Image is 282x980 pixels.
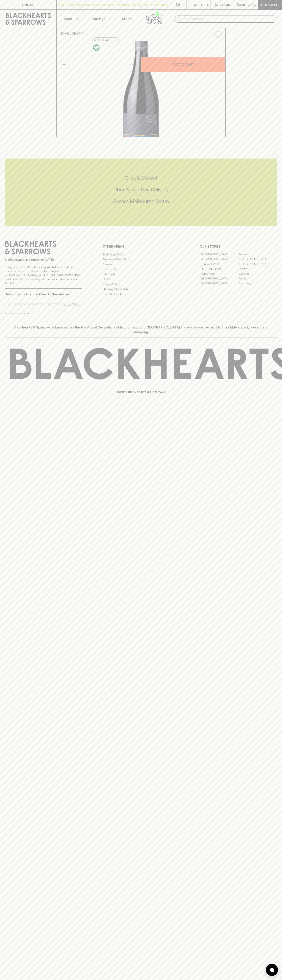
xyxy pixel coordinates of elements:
p: Blackhearts & Sparrows acknowledges the traditional Custodians of land throughout [GEOGRAPHIC_DAT... [8,325,274,335]
p: Stores [122,16,132,21]
a: SHOP [72,32,81,35]
button: ADD TO CART [141,57,225,72]
a: Careers [102,262,180,267]
input: e.g. jane@blackheartsandsparrows.com.au [8,301,62,308]
button: SUBSCRIBE [62,300,82,309]
button: Add to wishlist [212,29,224,40]
img: bubble-icon [270,968,274,972]
a: [GEOGRAPHIC_DATA] [238,257,277,262]
h5: Across Melbourne Metro [5,198,277,205]
p: Shop [64,16,72,21]
a: Thornbury [238,281,277,286]
a: Stores [113,10,141,28]
a: Made without the use of any animal products. [92,43,101,52]
a: Brunswick West [200,262,238,267]
p: Tastings [92,16,105,21]
a: Tastings [85,10,113,28]
a: Bottle Drop FAQ's [102,252,180,257]
p: FIND US [22,2,34,7]
p: It is against the law to sell or supply alcohol to, or to obtain alcohol on behalf of a person un... [5,265,82,285]
p: Subscribe to The Blackhearts Newsletter [5,292,82,297]
p: OTHER AREAS [102,244,180,249]
strong: Liquor License #32064953 [44,273,81,277]
input: Try "Pinot noir" [184,16,274,22]
a: Fitzroy North [200,271,238,276]
a: Terms & Conditions [102,292,180,296]
a: Prahran [238,276,277,281]
a: Braddon [238,252,277,257]
button: Add to wishlist [92,38,119,42]
p: Checkout [261,2,279,7]
p: Sibling owned and run since [DATE] [5,258,82,262]
a: Geelong [238,271,277,276]
a: [GEOGRAPHIC_DATA] [200,257,238,262]
a: [GEOGRAPHIC_DATA] [200,252,238,257]
p: SUBSCRIBE [63,302,80,307]
a: Contact Us [102,267,180,272]
p: 0 [253,4,255,6]
h5: Click & Collect [5,175,277,181]
a: [GEOGRAPHIC_DATA] [238,262,277,267]
button: Shop [57,10,85,28]
a: HOME [60,32,69,35]
a: Privacy Policy [102,282,180,287]
p: We will never spam you [5,311,82,315]
a: [GEOGRAPHIC_DATA] [200,281,238,286]
h5: Uber Same-Day Delivery [5,186,277,193]
p: $0.00 [237,2,246,7]
a: Shipping Information [102,287,180,292]
img: 38890.png [57,41,225,137]
p: ADD TO CART [173,62,194,67]
p: Login [220,2,230,7]
a: Gift Cards [102,272,180,277]
div: Call to action block [5,158,277,226]
a: Fitzroy [238,267,277,271]
p: Wishlist [194,2,209,7]
a: Business & Bulk Gifting [102,257,180,262]
a: [PERSON_NAME] [200,267,238,271]
a: FAQ's [102,277,180,282]
img: Vegan [93,44,100,51]
a: [GEOGRAPHIC_DATA] [200,276,238,281]
p: OUR STORES [200,244,277,249]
